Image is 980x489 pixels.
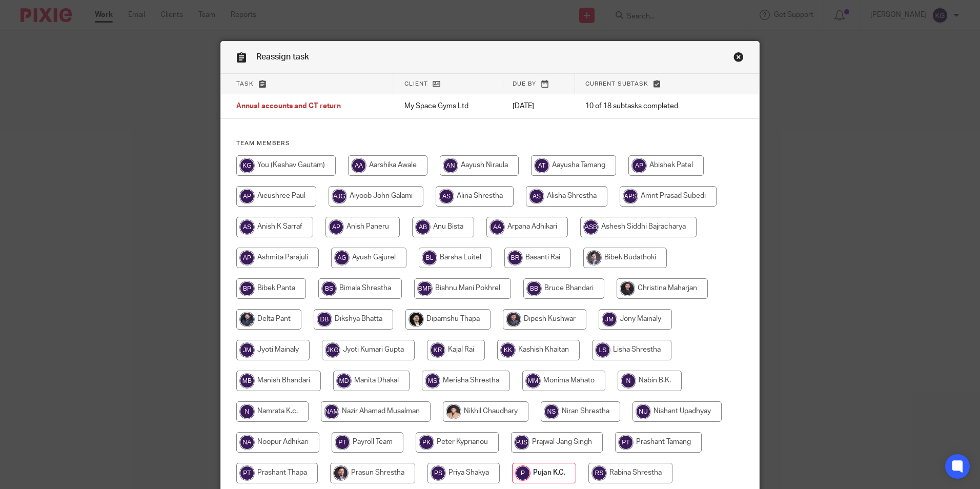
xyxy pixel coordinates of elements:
[513,81,536,87] span: Due by
[256,53,309,61] span: Reassign task
[513,101,565,111] p: [DATE]
[585,81,648,87] span: Current subtask
[575,94,720,119] td: 10 of 18 subtasks completed
[733,52,744,66] a: Close this dialog window
[404,81,428,87] span: Client
[404,101,492,111] p: My Space Gyms Ltd
[236,81,254,87] span: Task
[236,139,744,148] h4: Team members
[236,103,341,110] span: Annual accounts and CT return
